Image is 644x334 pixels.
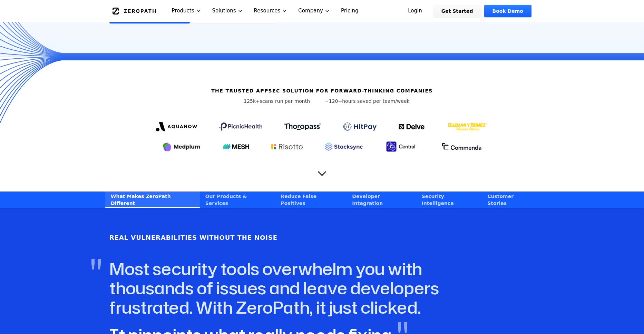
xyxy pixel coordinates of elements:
[275,191,347,208] a: Reduce False Positives
[385,140,419,153] img: Central
[484,5,531,17] a: Book Demo
[315,163,329,177] button: Scroll to next section
[90,254,102,287] span: "
[347,191,416,208] a: Developer Integration
[284,123,321,130] img: Thoropass
[416,191,482,208] a: Security Intelligence
[400,5,430,17] a: Login
[234,98,319,105] p: scans run per month
[447,118,488,135] img: GYG
[109,233,277,243] h6: Real Vulnerabilities Without the Noise
[244,98,260,104] span: 125k+
[105,191,200,208] a: What Makes ZeroPath Different
[325,98,410,105] p: hours saved per team/week
[200,191,275,208] a: Our Products & Services
[482,191,539,208] a: Customer Stories
[109,259,507,317] h4: Most security tools overwhelm you with thousands of issues and leave developers frustrated. With ...
[325,98,342,104] span: ~120+
[211,87,433,94] h6: The Trusted AppSec solution for forward-thinking companies
[433,5,481,17] a: Get Started
[162,141,201,152] img: Medplum
[325,143,363,151] img: Stacksync
[223,144,249,149] img: Mesh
